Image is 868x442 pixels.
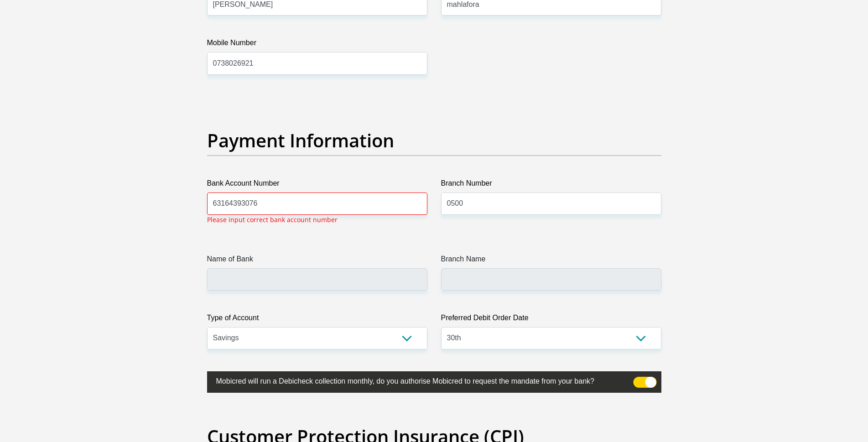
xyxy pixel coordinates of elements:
p: Please input correct bank account number [207,215,338,224]
input: Branch Name [441,268,661,291]
label: Preferred Debit Order Date [441,312,661,327]
label: Branch Name [441,254,661,268]
label: Mobicred will run a Debicheck collection monthly, do you authorise Mobicred to request the mandat... [207,371,616,389]
label: Bank Account Number [207,178,427,192]
h2: Payment Information [207,130,661,151]
input: Name of Bank [207,268,427,291]
label: Type of Account [207,312,427,327]
label: Mobile Number [207,37,427,52]
label: Name of Bank [207,254,427,268]
label: Branch Number [441,178,661,192]
input: Mobile Number [207,52,427,74]
input: Bank Account Number [207,192,427,215]
input: Branch Number [441,192,661,215]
